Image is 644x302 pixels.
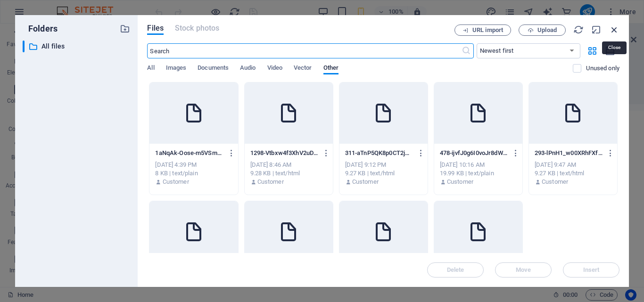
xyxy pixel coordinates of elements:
[352,178,379,186] p: Customer
[250,161,327,169] div: [DATE] 8:46 AM
[535,169,611,178] div: 9.27 KB | text/html
[542,178,568,186] p: Customer
[147,43,461,58] input: Search
[23,41,25,52] div: ​
[447,178,473,186] p: Customer
[323,62,339,75] span: Other
[535,161,611,169] div: [DATE] 9:47 AM
[155,169,232,178] div: 8 KB | text/plain
[250,169,327,178] div: 9.28 KB | text/html
[537,27,557,33] span: Upload
[23,23,58,35] p: Folders
[294,62,312,75] span: Vector
[454,24,511,36] button: URL import
[155,149,223,157] p: 1aNqAk-Oose-m5VSmcg5rLVyj0Ymw.txt
[345,149,413,157] p: 311-aTnP5QK8p0CT2jWSwY53Ow.html
[163,178,189,186] p: Customer
[586,64,619,73] p: Displays only files that are not in use on the website. Files added during this session can still...
[166,62,187,75] span: Images
[440,169,517,178] div: 19.99 KB | text/plain
[573,24,584,35] i: Reload
[257,178,284,186] p: Customer
[155,161,232,169] div: [DATE] 4:39 PM
[147,62,154,75] span: All
[41,41,113,52] p: All files
[440,161,517,169] div: [DATE] 10:16 AM
[519,24,566,36] button: Upload
[345,169,422,178] div: 9.27 KB | text/html
[240,62,256,75] span: Audio
[175,23,219,34] span: This file type is not supported by this element
[147,23,164,34] span: Files
[198,62,229,75] span: Documents
[472,27,503,33] span: URL import
[250,149,319,157] p: 1298-Vtbxw4f3XhV2uDfChXt7mw.html
[440,149,508,157] p: 478-ijvfJ0g6I0voJr8dWiQIjA.txt
[535,149,603,157] p: 293-lPnH1_w00XRhFXfVJ0K3Kg.html
[267,62,282,75] span: Video
[120,24,130,34] i: Create new folder
[345,161,422,169] div: [DATE] 9:12 PM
